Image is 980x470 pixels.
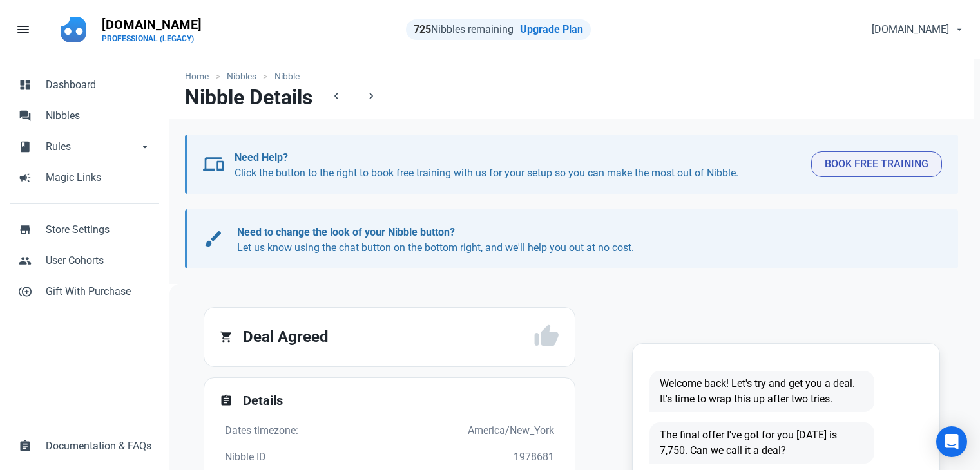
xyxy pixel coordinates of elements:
[649,422,874,464] span: The final offer I've got for you [DATE] is 7,750. Can we call it a deal?
[365,89,378,102] span: chevron_right
[237,226,455,238] b: Need to change the look of your Nibble button?
[10,131,159,162] a: bookRulesarrow_drop_down
[19,438,32,451] span: assignment
[19,222,32,235] span: store
[220,418,389,444] td: Dates timezone:
[649,371,874,412] span: Welcome back! Let's try and get you a deal. It's time to wrap this up after two tries.
[46,253,151,268] span: User Cohorts
[330,89,343,102] span: chevron_left
[185,86,312,109] h1: Nibble Details
[220,394,233,407] span: assignment
[414,23,431,35] strong: 725
[19,139,32,152] span: book
[872,22,949,37] span: [DOMAIN_NAME]
[19,170,32,183] span: campaign
[861,17,972,42] button: [DOMAIN_NAME]
[243,324,533,350] h2: Deal Agreed
[10,431,159,462] a: assignmentDocumentation & FAQs
[10,276,159,307] a: control_point_duplicateGift With Purchase
[520,23,583,35] a: Upgrade Plan
[10,100,159,131] a: forumNibbles
[19,108,32,121] span: forum
[46,222,151,238] span: Store Settings
[46,139,139,155] span: Rules
[936,426,967,457] div: Open Intercom Messenger
[811,151,942,177] button: Book Free Training
[320,86,352,108] a: chevron_left
[10,70,159,100] a: dashboardDashboard
[46,170,151,185] span: Magic Links
[243,393,559,408] h2: Details
[203,154,224,174] span: devices
[46,284,151,299] span: Gift With Purchase
[220,330,233,343] span: shopping_cart
[19,284,32,297] span: control_point_duplicate
[102,15,202,33] p: [DOMAIN_NAME]
[19,77,32,90] span: dashboard
[15,22,31,37] span: menu
[102,33,202,44] p: PROFESSIONAL (LEGACY)
[10,245,159,276] a: peopleUser Cohorts
[94,10,209,49] a: [DOMAIN_NAME]PROFESSIONAL (LEGACY)
[185,70,215,83] a: Home
[19,253,32,266] span: people
[10,162,159,193] a: campaignMagic Links
[46,438,151,454] span: Documentation & FAQs
[825,156,928,172] span: Book Free Training
[414,23,514,35] span: Nibbles remaining
[355,86,387,108] a: chevron_right
[139,139,151,152] span: arrow_drop_down
[46,108,151,124] span: Nibbles
[46,77,151,93] span: Dashboard
[220,70,264,83] a: Nibbles
[388,418,559,444] td: America/New_York
[235,151,288,164] b: Need Help?
[169,59,974,86] nav: breadcrumbs
[533,323,559,349] span: thumb_up
[235,150,801,181] p: Click the button to the right to book free training with us for your setup so you can make the mo...
[237,225,930,256] p: Let us know using the chat button on the bottom right, and we'll help you out at no cost.
[203,229,224,249] span: brush
[10,214,159,245] a: storeStore Settings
